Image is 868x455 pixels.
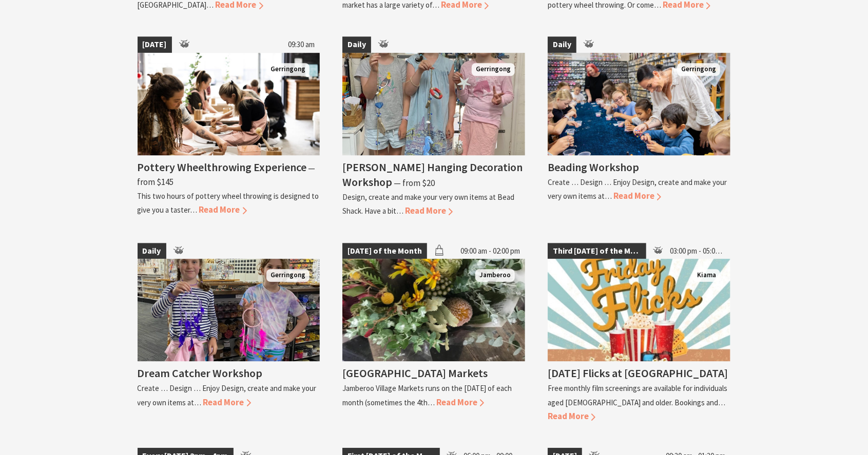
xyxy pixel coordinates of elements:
[548,160,639,174] h4: Beading Workshop
[138,160,307,174] h4: Pottery Wheelthrowing Experience
[342,160,523,189] h4: [PERSON_NAME] Hanging Decoration Workshop
[203,397,251,408] span: Read More
[548,366,728,380] h4: [DATE] Flicks at [GEOGRAPHIC_DATA]
[342,366,488,380] h4: [GEOGRAPHIC_DATA] Markets
[138,243,320,423] a: Daily Making a dream catcher with beads feathers a web and hanger is very popular for a class Ger...
[548,53,730,155] img: Workshops Activities Fun Things to Do in Gerringong
[342,192,514,216] p: Design, create and make your very own items at Bead Shack. Have a bit…
[138,366,263,380] h4: Dream Catcher Workshop
[548,243,646,259] span: Third [DATE] of the Month
[138,191,319,215] p: This two hours of pottery wheel throwing is designed to give you a taster…
[405,205,453,216] span: Read More
[693,269,720,282] span: Kiama
[199,204,247,215] span: Read More
[455,243,525,259] span: 09:00 am - 02:00 pm
[138,53,320,155] img: Picture of a group of people sitting at a pottery wheel making pots with clay a
[548,36,576,53] span: Daily
[138,36,320,218] a: [DATE] 09:30 am Picture of a group of people sitting at a pottery wheel making pots with clay a G...
[138,36,172,53] span: [DATE]
[342,36,525,218] a: Daily Smiling happy children after their workshop class Gerringong [PERSON_NAME] Hanging Decorati...
[613,190,661,201] span: Read More
[677,63,720,76] span: Gerringong
[138,259,320,361] img: Making a dream catcher with beads feathers a web and hanger is very popular for a class
[436,397,484,408] span: Read More
[548,383,727,407] p: Free monthly film screenings are available for individuals aged [DEMOGRAPHIC_DATA] and older. Boo...
[548,177,727,201] p: Create … Design … Enjoy Design, create and make your very own items at…
[472,63,515,76] span: Gerringong
[475,269,515,282] span: Jamberoo
[266,63,310,76] span: Gerringong
[548,36,730,218] a: Daily Workshops Activities Fun Things to Do in Gerringong Gerringong Beading Workshop Create … De...
[342,53,525,155] img: Smiling happy children after their workshop class
[342,259,525,361] img: Native bunches
[548,243,730,423] a: Third [DATE] of the Month 03:00 pm - 05:00 pm Kiama [DATE] Flicks at [GEOGRAPHIC_DATA] Free month...
[283,36,320,53] span: 09:30 am
[548,410,595,422] span: Read More
[342,243,525,423] a: [DATE] of the Month 09:00 am - 02:00 pm Native bunches Jamberoo [GEOGRAPHIC_DATA] Markets Jambero...
[138,243,166,259] span: Daily
[266,269,310,282] span: Gerringong
[394,177,435,189] span: ⁠— from $20
[138,383,317,407] p: Create … Design … Enjoy Design, create and make your very own items at…
[342,243,427,259] span: [DATE] of the Month
[342,36,371,53] span: Daily
[665,243,730,259] span: 03:00 pm - 05:00 pm
[342,383,512,407] p: Jamberoo Village Markets runs on the [DATE] of each month (sometimes the 4th…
